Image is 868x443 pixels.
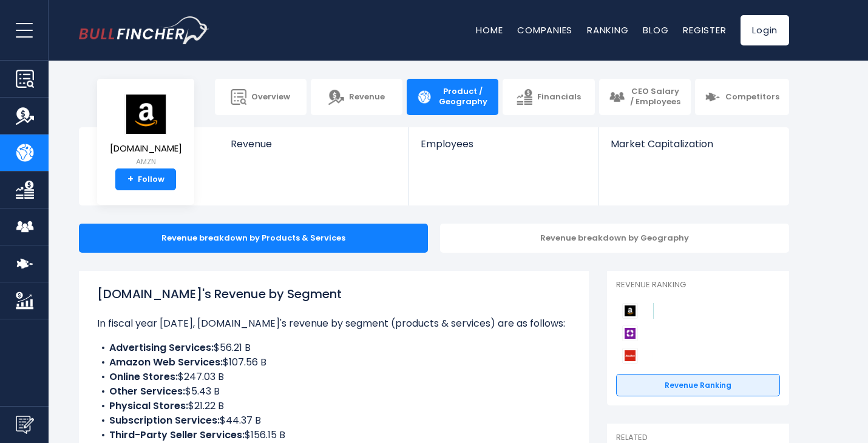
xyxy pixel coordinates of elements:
p: Related [616,433,780,443]
a: Home [476,24,503,36]
a: Employees [409,127,597,170]
a: Companies [517,24,572,36]
li: $156.15 B [97,428,571,442]
a: Register [683,24,726,36]
span: [DOMAIN_NAME] [110,144,182,154]
span: Revenue [349,92,385,102]
small: AMZN [110,156,182,167]
li: $44.37 B [97,413,571,428]
b: Advertising Services: [109,341,214,355]
a: [DOMAIN_NAME] AMZN [109,93,183,169]
li: $247.03 B [97,370,571,384]
span: Competitors [725,92,779,102]
span: Product / Geography [437,87,489,107]
a: Login [741,15,789,45]
span: Employees [421,138,585,150]
span: Revenue [231,138,396,150]
span: Market Capitalization [611,138,776,150]
li: $5.43 B [97,384,571,399]
li: $56.21 B [97,341,571,355]
div: Revenue breakdown by Geography [440,224,789,253]
p: In fiscal year [DATE], [DOMAIN_NAME]'s revenue by segment (products & services) are as follows: [97,316,571,331]
a: Revenue [219,127,409,170]
img: Amazon.com competitors logo [622,303,638,319]
a: Revenue [311,79,402,115]
h1: [DOMAIN_NAME]'s Revenue by Segment [97,285,571,303]
span: Overview [251,92,290,102]
img: Wayfair competitors logo [622,325,638,341]
b: Physical Stores: [109,399,188,413]
a: Blog [643,24,668,36]
b: Third-Party Seller Services: [109,428,245,442]
a: Product / Geography [407,79,498,115]
a: Revenue Ranking [616,374,780,397]
a: Go to homepage [79,16,209,44]
a: Financials [503,79,594,115]
strong: + [127,174,134,185]
b: Other Services: [109,384,185,398]
a: Ranking [587,24,628,36]
li: $107.56 B [97,355,571,370]
a: Market Capitalization [598,127,788,170]
p: Revenue Ranking [616,280,780,290]
img: AutoZone competitors logo [622,348,638,364]
b: Online Stores: [109,370,178,384]
li: $21.22 B [97,399,571,413]
b: Subscription Services: [109,413,220,427]
a: Overview [215,79,307,115]
span: CEO Salary / Employees [629,87,681,107]
div: Revenue breakdown by Products & Services [79,224,428,253]
a: +Follow [115,168,176,190]
a: CEO Salary / Employees [599,79,691,115]
b: Amazon Web Services: [109,355,223,369]
a: Competitors [695,79,789,115]
span: Financials [537,92,581,102]
img: bullfincher logo [79,16,209,44]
